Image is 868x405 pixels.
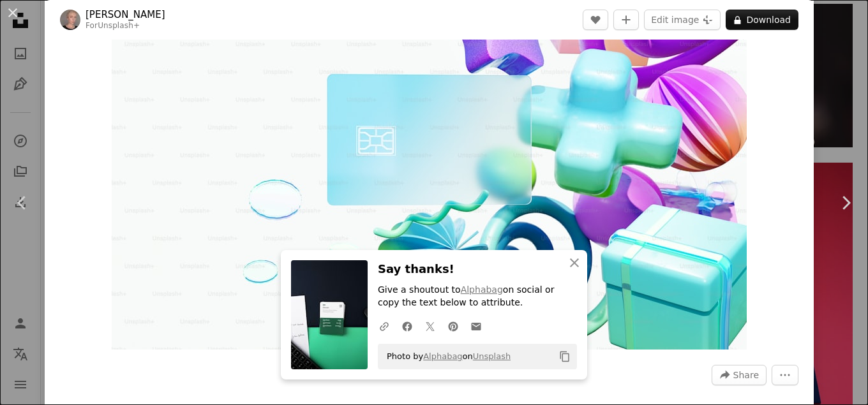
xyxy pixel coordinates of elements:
a: Alphabag [461,284,503,295]
a: Next [823,142,868,264]
a: Share on Pinterest [442,313,465,339]
button: Edit image [644,10,721,30]
a: Share over email [465,313,488,339]
button: Copy to clipboard [554,346,576,367]
a: Alphabag [423,351,462,361]
h3: Say thanks! [378,260,577,279]
div: For [86,21,165,31]
button: Download [726,10,798,30]
button: More Actions [772,365,798,385]
a: [PERSON_NAME] [86,8,165,21]
button: Share this image [712,365,767,385]
img: Go to Galina Nelyubova's profile [60,10,80,30]
span: Share [733,365,759,385]
a: Unsplash+ [98,21,140,30]
a: Share on Twitter [419,313,442,339]
span: Photo by on [380,346,511,367]
p: Give a shoutout to on social or copy the text below to attribute. [378,284,577,309]
button: Add to Collection [613,10,639,30]
a: Share on Facebook [396,313,419,339]
button: Like [583,10,608,30]
a: Unsplash [473,351,511,361]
